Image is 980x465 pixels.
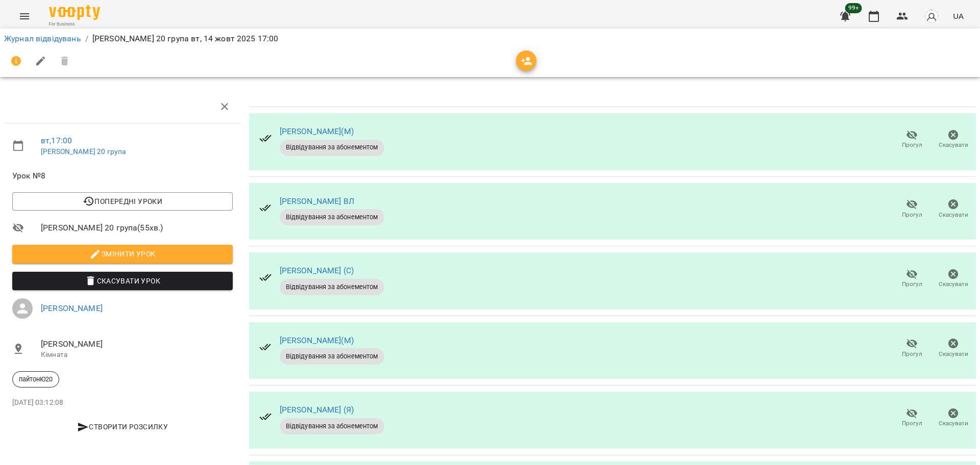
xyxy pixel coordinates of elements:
[12,418,233,436] button: Створити розсилку
[41,147,126,156] a: [PERSON_NAME] 20 група
[891,404,933,432] button: Прогул
[933,195,974,223] button: Скасувати
[280,405,354,415] a: [PERSON_NAME] (Я)
[280,143,384,152] span: Відвідування за абонементом
[280,282,384,292] span: Відвідування за абонементом
[12,192,233,211] button: Попередні уроки
[891,125,933,154] button: Прогул
[939,419,968,428] span: Скасувати
[41,222,233,234] span: [PERSON_NAME] 20 група ( 55 хв. )
[20,275,225,287] span: Скасувати Урок
[891,265,933,293] button: Прогул
[933,404,974,432] button: Скасувати
[933,265,974,293] button: Скасувати
[939,280,968,289] span: Скасувати
[939,141,968,149] span: Скасувати
[280,213,384,222] span: Відвідування за абонементом
[902,350,922,358] span: Прогул
[12,170,233,182] span: Урок №8
[280,196,354,206] a: [PERSON_NAME] ВЛ
[953,11,964,21] span: UA
[902,141,922,149] span: Прогул
[41,350,233,360] p: Кімната
[12,272,233,290] button: Скасувати Урок
[12,371,59,387] div: пайтонЮ20
[4,34,81,43] a: Журнал відвідувань
[902,419,922,428] span: Прогул
[20,195,225,208] span: Попередні уроки
[939,350,968,358] span: Скасувати
[902,280,922,289] span: Прогул
[933,334,974,363] button: Скасувати
[280,126,354,136] a: [PERSON_NAME](М)
[280,266,354,275] a: [PERSON_NAME] (С)
[845,3,862,13] span: 99+
[85,33,88,45] li: /
[41,338,233,350] span: [PERSON_NAME]
[49,21,100,28] span: For Business
[939,211,968,219] span: Скасувати
[949,7,968,25] button: UA
[92,33,279,45] p: [PERSON_NAME] 20 група вт, 14 жовт 2025 17:00
[280,352,384,361] span: Відвідування за абонементом
[41,136,72,145] a: вт , 17:00
[16,421,229,433] span: Створити розсилку
[924,9,939,23] img: avatar_s.png
[13,375,59,384] span: пайтонЮ20
[41,303,103,313] a: [PERSON_NAME]
[12,4,37,29] button: Menu
[20,248,225,260] span: Змінити урок
[49,5,100,20] img: Voopty Logo
[891,195,933,223] button: Прогул
[891,334,933,363] button: Прогул
[280,335,354,345] a: [PERSON_NAME](М)
[933,125,974,154] button: Скасувати
[12,245,233,263] button: Змінити урок
[902,211,922,219] span: Прогул
[12,398,233,408] p: [DATE] 03:12:08
[280,422,384,431] span: Відвідування за абонементом
[4,33,976,45] nav: breadcrumb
